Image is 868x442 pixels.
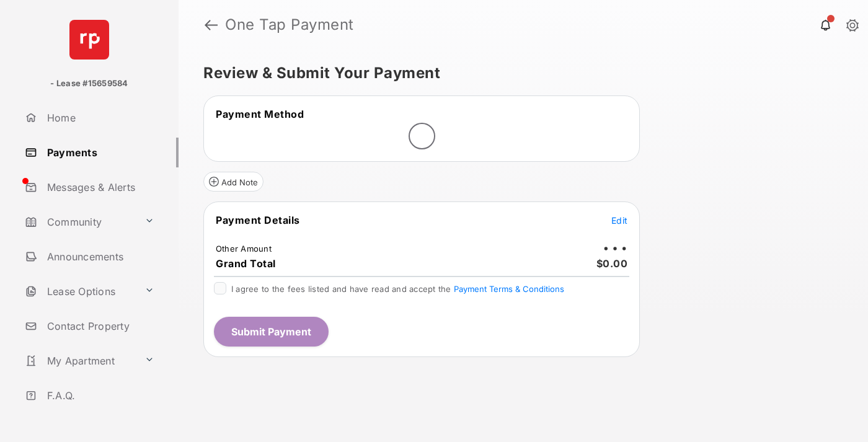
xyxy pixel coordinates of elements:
a: Payments [20,138,179,167]
button: Edit [611,214,627,226]
button: Add Note [203,172,263,192]
a: Announcements [20,242,179,272]
a: F.A.Q. [20,381,179,410]
span: Payment Method [216,108,304,120]
button: I agree to the fees listed and have read and accept the [454,284,564,294]
span: Grand Total [216,257,276,270]
span: I agree to the fees listed and have read and accept the [231,284,564,294]
a: Messages & Alerts [20,172,179,202]
strong: One Tap Payment [225,17,354,32]
a: Community [20,207,139,237]
span: $0.00 [596,257,628,270]
img: svg+xml;base64,PHN2ZyB4bWxucz0iaHR0cDovL3d3dy53My5vcmcvMjAwMC9zdmciIHdpZHRoPSI2NCIgaGVpZ2h0PSI2NC... [69,20,109,60]
a: Contact Property [20,311,179,341]
span: Payment Details [216,214,300,226]
a: My Apartment [20,346,139,376]
button: Submit Payment [214,317,329,347]
td: Other Amount [215,243,272,254]
a: Lease Options [20,276,139,306]
p: - Lease #15659584 [50,77,128,90]
h5: Review & Submit Your Payment [203,66,833,81]
a: Home [20,103,179,133]
span: Edit [611,215,627,226]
